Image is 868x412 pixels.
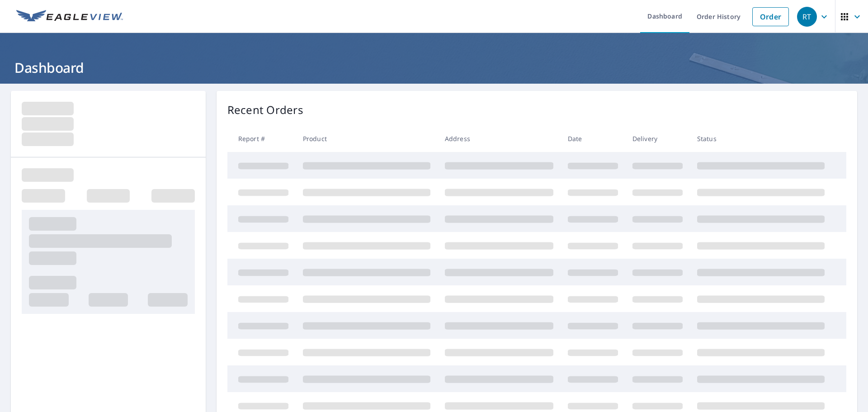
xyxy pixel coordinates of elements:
[438,125,561,152] th: Address
[16,10,123,24] img: EV Logo
[561,125,625,152] th: Date
[690,125,832,152] th: Status
[296,125,438,152] th: Product
[797,7,817,27] div: RT
[625,125,690,152] th: Delivery
[752,7,789,26] a: Order
[227,102,303,118] p: Recent Orders
[11,58,857,77] h1: Dashboard
[227,125,296,152] th: Report #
